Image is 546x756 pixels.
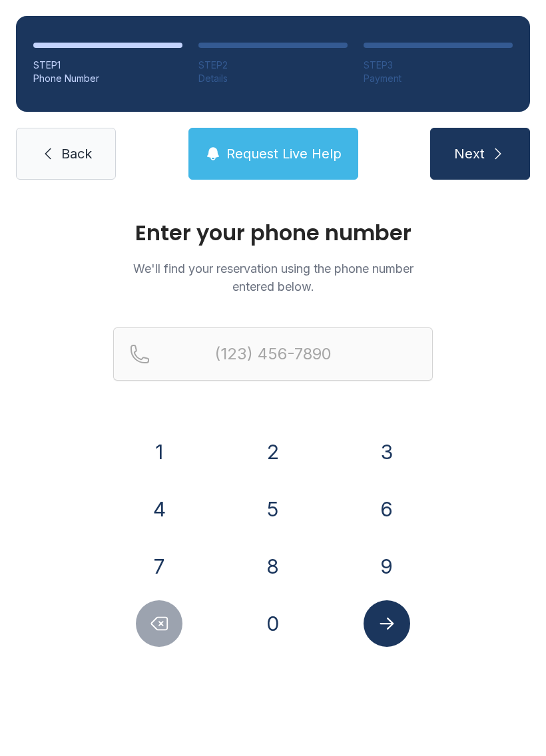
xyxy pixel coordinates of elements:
[113,327,433,381] input: Reservation phone number
[364,59,513,72] div: STEP 3
[113,260,433,295] p: We'll find your reservation using the phone number entered below.
[250,543,296,590] button: 8
[136,600,182,647] button: Delete number
[226,144,342,163] span: Request Live Help
[250,600,296,647] button: 0
[198,59,348,72] div: STEP 2
[364,543,410,590] button: 9
[364,72,513,85] div: Payment
[454,144,485,163] span: Next
[364,600,410,647] button: Submit lookup form
[33,59,182,72] div: STEP 1
[364,429,410,475] button: 3
[136,429,182,475] button: 1
[61,144,92,163] span: Back
[198,72,348,85] div: Details
[364,486,410,532] button: 6
[250,429,296,475] button: 2
[136,543,182,590] button: 7
[250,486,296,532] button: 5
[136,486,182,532] button: 4
[113,222,433,244] h1: Enter your phone number
[33,72,182,85] div: Phone Number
